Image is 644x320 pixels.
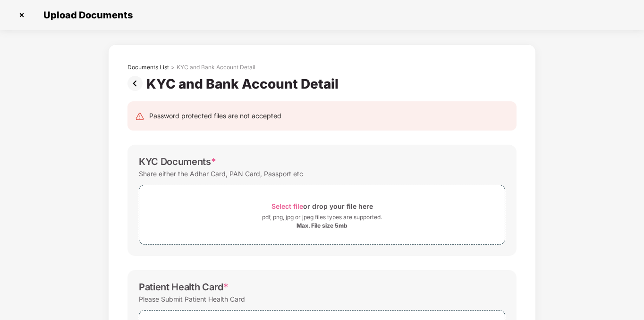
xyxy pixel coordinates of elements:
span: Select file [271,202,303,210]
div: Share either the Adhar Card, PAN Card, Passport etc [139,167,303,180]
div: Documents List [127,64,169,71]
div: or drop your file here [271,200,373,213]
div: pdf, png, jpg or jpeg files types are supported. [262,213,382,222]
div: Max. File size 5mb [297,222,347,230]
img: svg+xml;base64,PHN2ZyBpZD0iQ3Jvc3MtMzJ4MzIiIHhtbG5zPSJodHRwOi8vd3d3LnczLm9yZy8yMDAwL3N2ZyIgd2lkdG... [14,8,29,23]
div: > [171,64,175,71]
img: svg+xml;base64,PHN2ZyB4bWxucz0iaHR0cDovL3d3dy53My5vcmcvMjAwMC9zdmciIHdpZHRoPSIyNCIgaGVpZ2h0PSIyNC... [135,112,144,121]
span: Select fileor drop your file herepdf, png, jpg or jpeg files types are supported.Max. File size 5mb [139,192,505,237]
div: KYC Documents [139,156,216,167]
div: Patient Health Card [139,281,229,293]
img: svg+xml;base64,PHN2ZyBpZD0iUHJldi0zMngzMiIgeG1sbnM9Imh0dHA6Ly93d3cudzMub3JnLzIwMDAvc3ZnIiB3aWR0aD... [127,76,146,91]
div: Please Submit Patient Health Card [139,293,245,305]
div: KYC and Bank Account Detail [177,64,255,71]
div: KYC and Bank Account Detail [146,76,342,92]
span: Upload Documents [34,9,137,21]
div: Password protected files are not accepted [149,111,281,121]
